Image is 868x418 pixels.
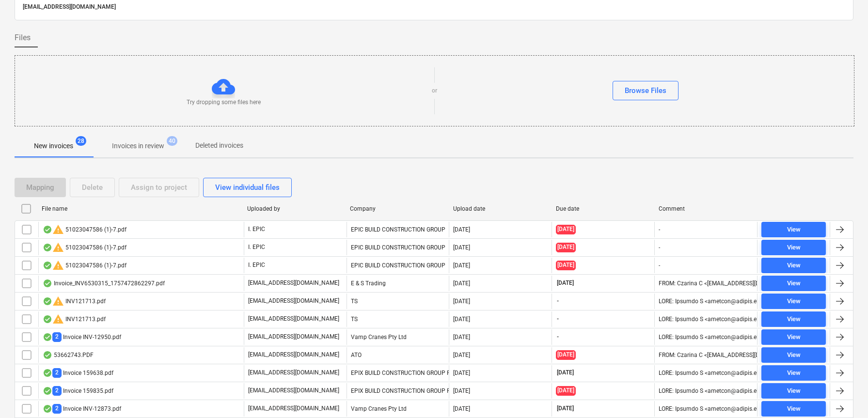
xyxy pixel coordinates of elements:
div: Invoice INV-12950.pdf [43,332,121,341]
div: View [787,350,801,361]
div: OCR finished [43,387,52,395]
div: 51023047586 (1)-7.pdf [43,242,126,253]
div: Comment [659,205,754,212]
div: - [659,262,660,269]
div: 51023047586 (1)-7.pdf [43,224,126,235]
div: OCR finished [43,333,52,341]
div: EPIC BUILD CONSTRUCTION GROUP [347,240,449,255]
div: [DATE] [453,352,470,358]
span: [DATE] [556,243,576,252]
div: View [787,278,801,289]
div: [DATE] [453,244,470,251]
span: [DATE] [556,369,575,377]
p: [EMAIL_ADDRESS][DOMAIN_NAME] [248,333,339,341]
span: warning [52,313,64,325]
button: View [761,311,826,327]
div: View [787,260,801,271]
div: 53662743.PDF [43,351,94,359]
span: warning [52,224,64,235]
span: Files [15,32,31,44]
div: Vamp Cranes Pty Ltd [347,401,449,417]
div: EPIX BUILD CONSTRUCTION GROUP PTY LTD [347,383,449,399]
div: Company [350,205,445,212]
div: 51023047586 (1)-7.pdf [43,260,126,271]
span: - [556,333,560,341]
div: OCR finished [43,405,52,413]
div: [DATE] [453,316,470,323]
p: [EMAIL_ADDRESS][DOMAIN_NAME] [248,351,339,359]
div: Invoice INV-12873.pdf [43,404,121,413]
div: EPIX BUILD CONSTRUCTION GROUP PTY LTD [347,365,449,381]
span: 2 [52,404,62,413]
div: Uploaded by [247,205,342,212]
button: View [761,294,826,309]
div: [DATE] [453,262,470,269]
button: View [761,240,826,255]
p: New invoices [34,141,73,151]
span: [DATE] [556,386,576,395]
div: OCR finished [43,369,52,377]
div: OCR finished [43,226,52,233]
span: [DATE] [556,350,576,359]
div: View individual files [215,181,280,194]
span: 2 [52,368,62,377]
div: TS [347,311,449,327]
div: EPIC BUILD CONSTRUCTION GROUP [347,222,449,237]
div: - [659,226,660,233]
div: OCR finished [43,315,52,323]
div: View [787,386,801,397]
div: [DATE] [453,387,470,394]
div: E & S Trading [347,276,449,291]
p: Deleted invoices [195,140,243,151]
span: [DATE] [556,404,575,413]
div: OCR finished [43,297,52,305]
div: File name [42,205,239,212]
p: [EMAIL_ADDRESS][DOMAIN_NAME] [248,297,339,305]
div: OCR finished [43,244,52,251]
div: EPIC BUILD CONSTRUCTION GROUP [347,258,449,273]
div: View [787,314,801,325]
div: Invoice 159638.pdf [43,368,113,377]
iframe: Chat Widget [820,372,868,418]
div: [DATE] [453,370,470,376]
div: View [787,368,801,379]
div: Due date [556,205,651,212]
p: or [432,87,437,95]
p: Try dropping some files here [187,98,261,107]
div: ATO [347,347,449,363]
div: INV121713.pdf [43,295,106,307]
button: View [761,365,826,381]
span: - [556,297,560,305]
div: View [787,332,801,343]
span: - [556,315,560,323]
span: 2 [52,332,62,341]
div: TS [347,294,449,309]
div: Upload date [453,205,548,212]
div: [DATE] [453,334,470,341]
p: [EMAIL_ADDRESS][DOMAIN_NAME] [248,315,339,323]
span: 40 [167,136,177,146]
div: View [787,224,801,235]
div: OCR finished [43,351,52,359]
p: [EMAIL_ADDRESS][DOMAIN_NAME] [248,404,339,413]
div: [DATE] [453,405,470,412]
div: [DATE] [453,298,470,305]
button: View [761,401,826,417]
p: I. EPIC [248,225,265,233]
span: warning [52,260,64,271]
span: warning [52,242,64,253]
p: [EMAIL_ADDRESS][DOMAIN_NAME] [248,279,339,287]
button: View [761,329,826,345]
button: View individual files [203,178,292,197]
button: View [761,258,826,273]
div: View [787,403,801,415]
span: warning [52,295,64,307]
div: OCR finished [43,262,52,269]
p: I. EPIC [248,261,265,269]
p: [EMAIL_ADDRESS][DOMAIN_NAME] [248,387,339,395]
div: Try dropping some files hereorBrowse Files [15,55,854,126]
span: [DATE] [556,261,576,270]
span: 2 [52,386,62,395]
div: OCR finished [43,279,52,287]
